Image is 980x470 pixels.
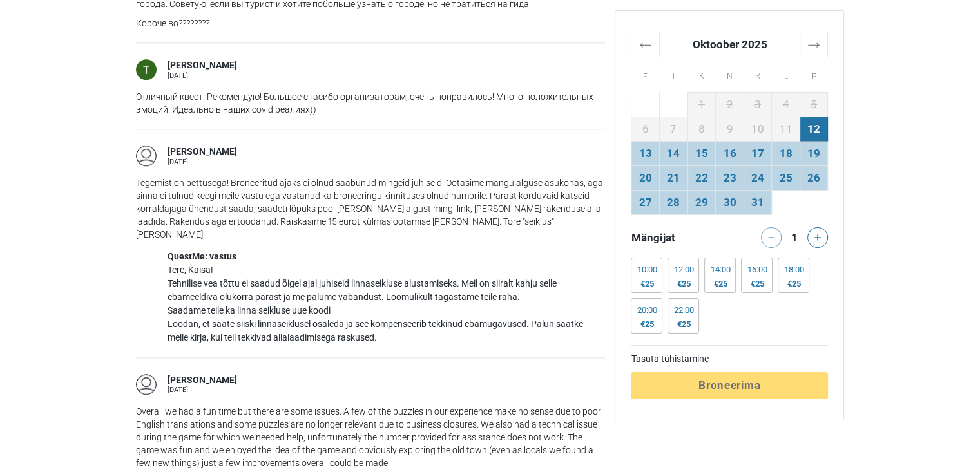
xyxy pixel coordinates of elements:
td: 9 [716,117,744,141]
div: [DATE] [168,158,237,165]
div: [PERSON_NAME] [168,374,237,387]
th: Oktoober 2025 [659,32,800,57]
div: [PERSON_NAME] [168,59,237,72]
th: T [659,57,687,92]
div: €25 [783,279,803,289]
td: 19 [800,141,828,165]
div: 22:00 [673,305,693,315]
p: Overall we had a fun time but there are some issues. A few of the puzzles in our experience make ... [136,405,605,469]
td: 2 [716,92,744,117]
td: 5 [800,92,828,117]
p: Отличный квест. Рекомендую! Большое спасибо организаторам, очень понравилось! Много положительных... [136,90,605,116]
td: 11 [772,117,800,141]
td: 14 [659,141,687,165]
th: R [744,57,772,92]
td: 24 [744,165,772,190]
div: 12:00 [673,265,693,275]
td: 17 [744,141,772,165]
td: 10 [744,117,772,141]
td: 16 [716,141,744,165]
div: €25 [673,279,693,289]
td: Tasuta tühistamine [631,352,828,366]
div: €25 [710,279,730,289]
div: Tere, Kaisa! Tehnilise vea tõttu ei saadud õigel ajal juhiseid linnaseikluse alustamiseks. Meil o... [168,263,605,344]
td: 29 [687,190,716,214]
td: 28 [659,190,687,214]
th: N [716,57,744,92]
td: 26 [800,165,828,190]
td: 4 [772,92,800,117]
th: ← [631,32,660,57]
td: 8 [687,117,716,141]
div: [DATE] [168,386,237,393]
td: 7 [659,117,687,141]
div: €25 [747,279,767,289]
div: 18:00 [783,265,803,275]
td: 22 [687,165,716,190]
div: 20:00 [637,305,657,315]
td: 21 [659,165,687,190]
td: 6 [631,117,660,141]
td: 13 [631,141,660,165]
th: K [687,57,716,92]
td: 12 [800,117,828,141]
div: QuestMe: vastus [168,250,605,263]
p: Tegemist on pettusega! Broneeritud ajaks ei olnud saabunud mingeid juhiseid. Ootasime mängu algus... [136,176,605,241]
div: €25 [673,319,693,330]
td: 1 [687,92,716,117]
div: 10:00 [637,265,657,275]
td: 30 [716,190,744,214]
td: 3 [744,92,772,117]
div: [PERSON_NAME] [168,146,237,158]
div: [DATE] [168,72,237,79]
div: €25 [637,279,657,289]
td: 23 [716,165,744,190]
td: 31 [744,190,772,214]
p: Короче во???????? [136,17,605,30]
td: 15 [687,141,716,165]
div: €25 [637,319,657,330]
th: L [772,57,800,92]
div: 16:00 [747,265,767,275]
div: Mängijat [626,227,729,248]
td: 25 [772,165,800,190]
td: 27 [631,190,660,214]
th: E [631,57,660,92]
td: 18 [772,141,800,165]
td: 20 [631,165,660,190]
div: 14:00 [710,265,730,275]
th: → [800,32,828,57]
div: 1 [787,227,802,245]
th: P [800,57,828,92]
